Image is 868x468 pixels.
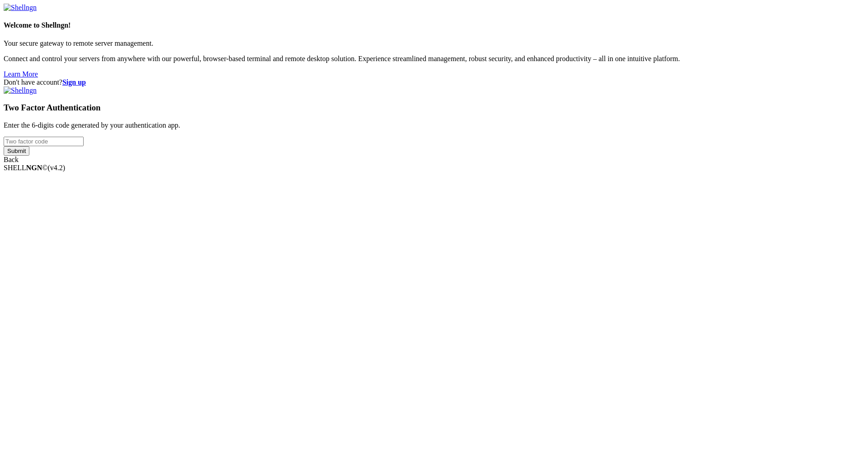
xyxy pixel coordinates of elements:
[4,103,864,113] h3: Two Factor Authentication
[4,70,38,78] a: Learn More
[62,78,86,86] a: Sign up
[4,39,864,48] p: Your secure gateway to remote server management.
[4,156,19,163] a: Back
[4,4,37,12] img: Shellngn
[48,164,66,172] span: 4.2.0
[4,121,864,129] p: Enter the 6-digits code generated by your authentication app.
[4,55,864,63] p: Connect and control your servers from anywhere with our powerful, browser-based terminal and remo...
[4,164,65,172] span: SHELL ©
[4,78,864,86] div: Don't have account?
[4,137,84,146] input: Two factor code
[4,146,29,156] input: Submit
[4,86,37,95] img: Shellngn
[26,164,42,172] b: NGN
[4,21,864,29] h4: Welcome to Shellngn!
